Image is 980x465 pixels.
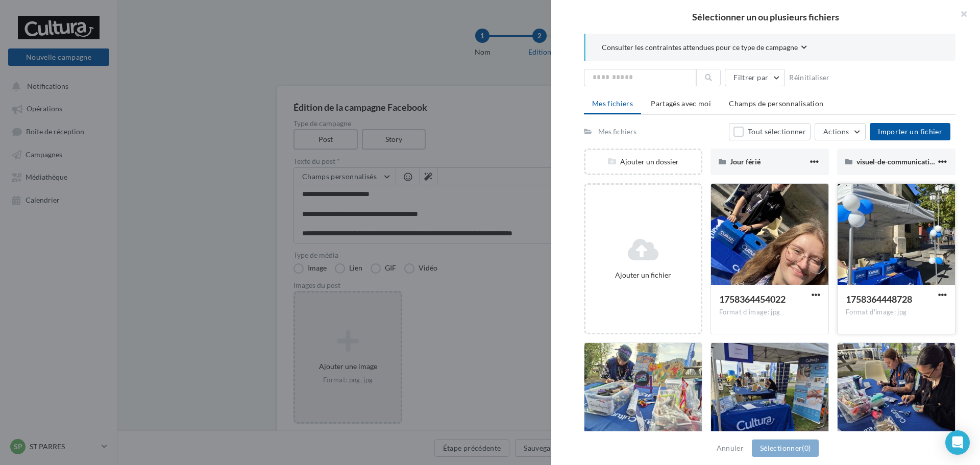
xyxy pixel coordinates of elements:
span: 1758364454022 [719,293,786,305]
div: Format d'image: jpg [719,308,820,317]
button: Sélectionner(0) [752,439,819,457]
button: Consulter les contraintes attendues pour ce type de campagne [602,42,807,55]
div: Format d'image: jpg [846,308,947,317]
span: 1758364448728 [846,293,912,305]
span: Partagés avec moi [651,99,711,108]
span: Actions [823,127,849,136]
button: Annuler [713,442,748,454]
button: Tout sélectionner [729,123,811,140]
span: visuel-de-communication [856,157,938,166]
button: Réinitialiser [785,71,834,84]
span: Importer un fichier [878,127,942,136]
span: (0) [802,444,811,452]
span: Jour férié [730,157,761,166]
div: Ajouter un dossier [585,157,701,167]
span: Mes fichiers [592,99,633,108]
span: Consulter les contraintes attendues pour ce type de campagne [602,42,798,53]
div: Ajouter un fichier [590,270,697,280]
h2: Sélectionner un ou plusieurs fichiers [568,12,964,21]
button: Actions [815,123,866,140]
button: Filtrer par [725,69,785,86]
div: Open Intercom Messenger [945,430,970,455]
div: Mes fichiers [598,127,636,137]
span: Champs de personnalisation [729,99,823,108]
button: Importer un fichier [870,123,950,140]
